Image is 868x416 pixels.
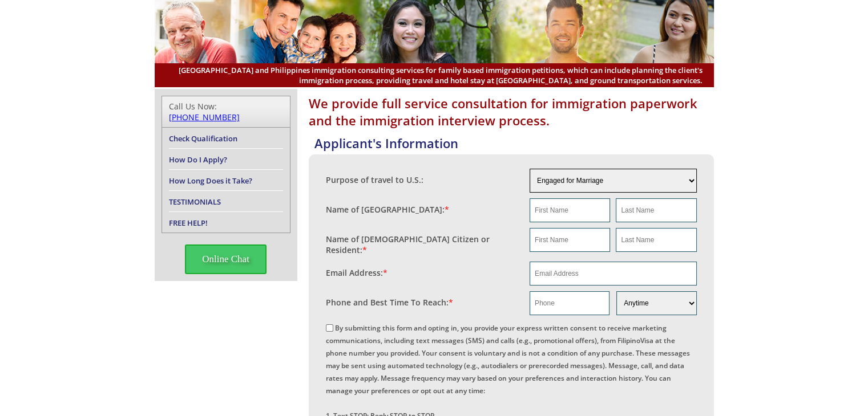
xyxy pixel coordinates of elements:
input: Phone [530,291,609,315]
select: Phone and Best Reach Time are required. [616,291,696,315]
span: [GEOGRAPHIC_DATA] and Philippines immigration consulting services for family based immigration pe... [166,65,703,85]
a: FREE HELP! [169,218,208,228]
input: By submitting this form and opting in, you provide your express written consent to receive market... [326,324,333,332]
a: Check Qualification [169,133,237,144]
h1: We provide full service consultation for immigration paperwork and the immigration interview proc... [309,95,714,129]
span: Online Chat [185,244,267,274]
h4: Applicant's Information [314,134,714,152]
a: How Do I Apply? [169,154,227,165]
div: Call Us Now: [169,101,283,123]
input: Last Name [616,198,696,222]
label: Phone and Best Time To Reach: [326,297,453,308]
a: [PHONE_NUMBER] [169,112,240,123]
input: Last Name [616,228,696,252]
input: Email Address [530,262,697,286]
a: TESTIMONIALS [169,197,221,207]
label: Email Address: [326,267,387,278]
label: Name of [DEMOGRAPHIC_DATA] Citizen or Resident: [326,234,519,255]
input: First Name [530,228,610,252]
label: Name of [GEOGRAPHIC_DATA]: [326,204,449,215]
a: How Long Does it Take? [169,176,252,186]
label: Purpose of travel to U.S.: [326,174,423,185]
input: First Name [530,198,610,222]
